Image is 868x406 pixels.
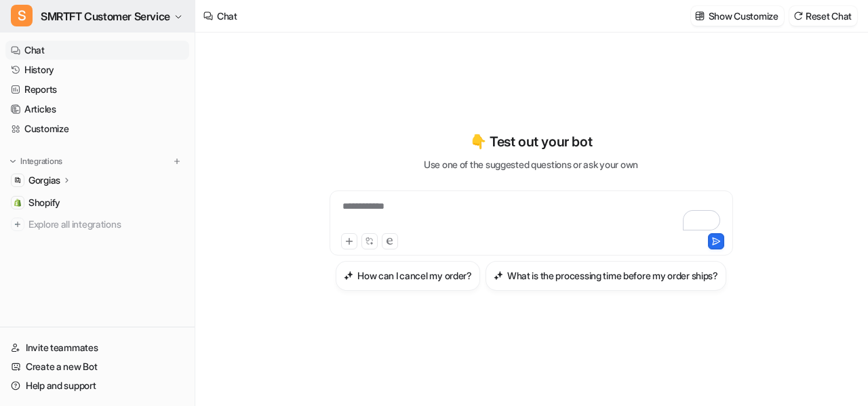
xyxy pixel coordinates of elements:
a: Customize [5,119,189,138]
img: reset [793,11,803,21]
a: Help and support [5,376,189,395]
div: Chat [217,9,237,23]
img: menu_add.svg [172,157,182,166]
img: explore all integrations [11,218,24,231]
p: Use one of the suggested questions or ask your own [424,157,638,171]
a: Invite teammates [5,338,189,357]
button: Integrations [5,155,66,168]
img: customize [695,11,705,21]
a: Explore all integrations [5,215,189,234]
img: What is the processing time before my order ships? [494,270,503,281]
span: S [11,5,33,26]
button: How can I cancel my order?How can I cancel my order? [336,261,480,291]
p: Gorgias [28,174,60,187]
button: What is the processing time before my order ships?What is the processing time before my order ships? [486,261,726,291]
p: Show Customize [709,9,778,23]
a: Chat [5,41,189,60]
button: Show Customize [691,6,784,26]
p: 👇 Test out your bot [470,131,592,152]
img: Gorgias [14,176,22,184]
img: How can I cancel my order? [344,270,353,281]
a: Create a new Bot [5,357,189,376]
img: expand menu [8,157,18,166]
div: To enrich screen reader interactions, please activate Accessibility in Grammarly extension settings [333,199,730,230]
img: Shopify [14,199,22,207]
a: History [5,60,189,79]
span: SMRTFT Customer Service [41,7,170,26]
span: Explore all integrations [28,214,184,235]
h3: What is the processing time before my order ships? [507,268,718,283]
a: ShopifyShopify [5,193,189,212]
h3: How can I cancel my order? [357,268,472,283]
a: Articles [5,100,189,119]
button: Reset Chat [789,6,857,26]
span: Shopify [28,196,60,209]
p: Integrations [20,156,62,167]
a: Reports [5,80,189,99]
